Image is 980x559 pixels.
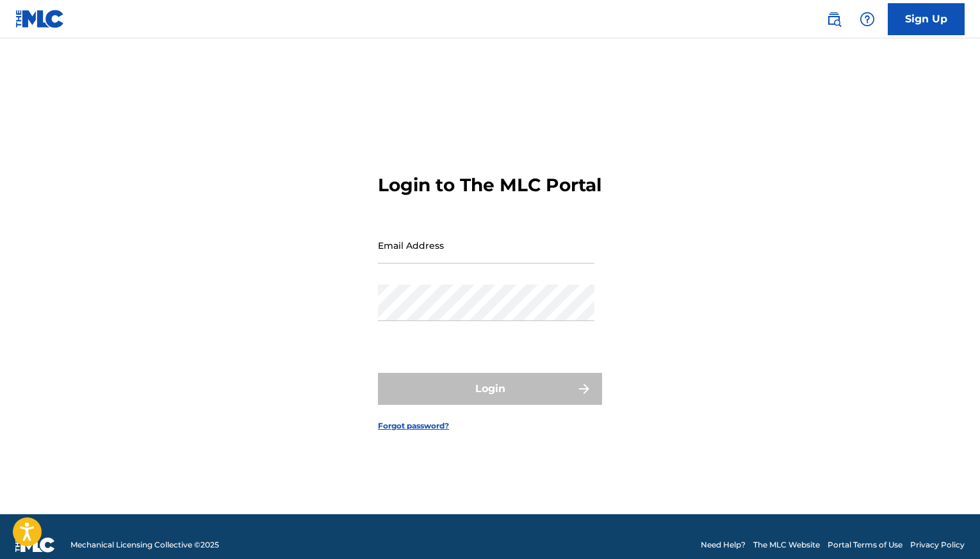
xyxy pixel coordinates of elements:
a: Public Search [821,6,847,32]
img: search [826,12,842,27]
img: logo [15,537,55,553]
h3: Login to The MLC Portal [378,174,601,196]
a: Privacy Policy [910,539,965,551]
iframe: Chat Widget [916,498,980,559]
a: The MLC Website [753,539,820,551]
img: help [860,12,875,27]
a: Need Help? [701,539,746,551]
a: Forgot password? [378,420,449,432]
span: Mechanical Licensing Collective © 2025 [70,539,219,551]
a: Sign Up [888,3,965,35]
div: Help [854,6,880,32]
a: Portal Terms of Use [828,539,902,551]
img: MLC Logo [15,10,65,28]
